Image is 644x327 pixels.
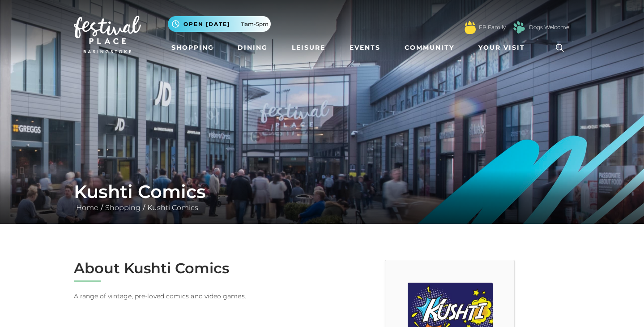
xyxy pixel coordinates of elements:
[234,39,271,56] a: Dining
[241,20,269,28] span: 11am-5pm
[103,203,143,212] a: Shopping
[401,39,458,56] a: Community
[478,43,525,52] span: Your Visit
[346,39,384,56] a: Events
[74,181,571,202] h1: Kushti Comics
[145,203,200,212] a: Kushti Comics
[74,260,316,277] h2: About Kushti Comics
[168,39,218,56] a: Shopping
[74,203,101,212] a: Home
[67,181,577,213] div: / /
[288,39,329,56] a: Leisure
[74,291,316,301] p: A range of vintage, pre-loved comics and video games.
[74,16,141,53] img: Festival Place Logo
[183,20,230,28] span: Open [DATE]
[475,39,533,56] a: Your Visit
[168,16,271,32] button: Open [DATE] 11am-5pm
[479,23,506,31] a: FP Family
[529,23,571,31] a: Dogs Welcome!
